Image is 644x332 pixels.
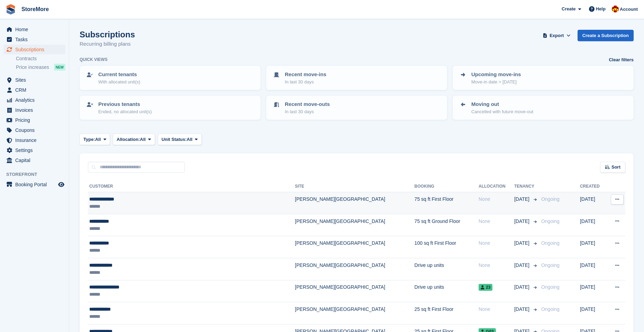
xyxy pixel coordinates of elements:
[83,136,95,143] span: Type:
[541,262,560,268] span: Ongoing
[580,214,606,236] td: [DATE]
[415,302,479,324] td: 25 sq ft First Floor
[80,96,260,119] a: Previous tenants Ended, no allocated unit(s)
[267,96,446,119] a: Recent move-outs In last 30 days
[295,236,414,258] td: [PERSON_NAME][GEOGRAPHIC_DATA]
[580,302,606,324] td: [DATE]
[98,79,140,86] p: With allocated unit(s)
[415,181,479,192] th: Booking
[479,218,514,225] div: None
[295,302,414,324] td: [PERSON_NAME][GEOGRAPHIC_DATA]
[471,71,521,79] p: Upcoming move-ins
[514,181,538,192] th: Tenancy
[80,30,135,39] h1: Subscriptions
[285,79,326,86] p: In last 30 days
[3,135,65,145] a: menu
[542,30,572,41] button: Export
[3,45,65,54] a: menu
[295,214,414,236] td: [PERSON_NAME][GEOGRAPHIC_DATA]
[88,181,295,192] th: Customer
[415,214,479,236] td: 75 sq ft Ground Floor
[285,71,326,79] p: Recent move-ins
[514,306,531,313] span: [DATE]
[514,218,531,225] span: [DATE]
[80,66,260,89] a: Current tenants With allocated unit(s)
[415,280,479,302] td: Drive up units
[3,180,65,189] a: menu
[471,79,521,86] p: Move-in date > [DATE]
[580,280,606,302] td: [DATE]
[57,180,65,189] a: Preview store
[580,192,606,214] td: [DATE]
[479,306,514,313] div: None
[3,155,65,165] a: menu
[550,32,564,39] span: Export
[117,136,140,143] span: Allocation:
[285,100,330,108] p: Recent move-outs
[295,258,414,280] td: [PERSON_NAME][GEOGRAPHIC_DATA]
[541,284,560,290] span: Ongoing
[80,134,110,145] button: Type: All
[3,85,65,95] a: menu
[295,192,414,214] td: [PERSON_NAME][GEOGRAPHIC_DATA]
[514,196,531,203] span: [DATE]
[514,240,531,247] span: [DATE]
[611,164,620,171] span: Sort
[285,108,330,115] p: In last 30 days
[479,240,514,247] div: None
[15,35,57,44] span: Tasks
[158,134,202,145] button: Unit Status: All
[16,63,65,71] a: Price increases NEW
[113,134,155,145] button: Allocation: All
[6,4,16,15] img: stora-icon-8386f47178a22dfd0bd8f6a31ec36ba5ce8667c1dd55bd0f319d3a0aa187defe.svg
[15,135,57,145] span: Insurance
[609,56,634,63] a: Clear filters
[415,192,479,214] td: 75 sq ft First Floor
[3,115,65,125] a: menu
[162,136,187,143] span: Unit Status:
[3,35,65,44] a: menu
[187,136,193,143] span: All
[15,145,57,155] span: Settings
[15,155,57,165] span: Capital
[54,64,65,71] div: NEW
[3,95,65,105] a: menu
[98,100,152,108] p: Previous tenants
[471,108,533,115] p: Cancelled with future move-out
[580,181,606,192] th: Created
[295,280,414,302] td: [PERSON_NAME][GEOGRAPHIC_DATA]
[267,66,446,89] a: Recent move-ins In last 30 days
[98,71,140,79] p: Current tenants
[453,66,633,89] a: Upcoming move-ins Move-in date > [DATE]
[415,236,479,258] td: 100 sq ft First Floor
[19,3,52,15] a: StoreMore
[15,45,57,54] span: Subscriptions
[479,181,514,192] th: Allocation
[15,125,57,135] span: Coupons
[471,100,533,108] p: Moving out
[620,6,638,13] span: Account
[3,25,65,34] a: menu
[3,105,65,115] a: menu
[453,96,633,119] a: Moving out Cancelled with future move-out
[479,196,514,203] div: None
[541,196,560,202] span: Ongoing
[578,30,634,41] a: Create a Subscription
[3,125,65,135] a: menu
[15,75,57,85] span: Sites
[612,6,619,12] img: Store More Team
[3,145,65,155] a: menu
[6,171,69,178] span: Storefront
[596,6,606,12] span: Help
[15,105,57,115] span: Invoices
[16,64,49,71] span: Price increases
[580,236,606,258] td: [DATE]
[15,25,57,34] span: Home
[295,181,414,192] th: Site
[15,180,57,189] span: Booking Portal
[80,40,135,48] p: Recurring billing plans
[415,258,479,280] td: Drive up units
[479,262,514,269] div: None
[16,55,65,62] a: Contracts
[3,75,65,85] a: menu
